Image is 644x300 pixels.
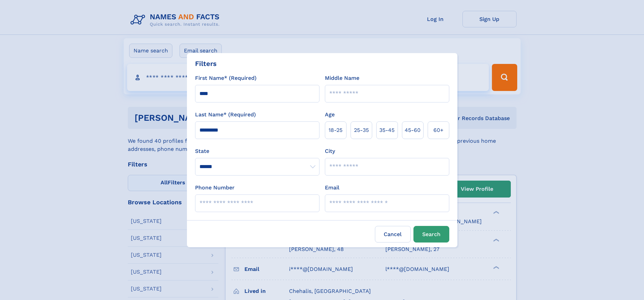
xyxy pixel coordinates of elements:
[405,126,421,134] span: 45‑60
[433,126,444,134] span: 60+
[325,184,339,192] label: Email
[413,226,449,243] button: Search
[195,74,257,82] label: First Name* (Required)
[195,59,217,69] div: Filters
[195,184,235,192] label: Phone Number
[375,226,411,243] label: Cancel
[325,111,335,119] label: Age
[329,126,342,134] span: 18‑25
[195,111,256,119] label: Last Name* (Required)
[379,126,395,134] span: 35‑45
[195,147,319,155] label: State
[354,126,369,134] span: 25‑35
[325,74,359,82] label: Middle Name
[325,147,335,155] label: City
